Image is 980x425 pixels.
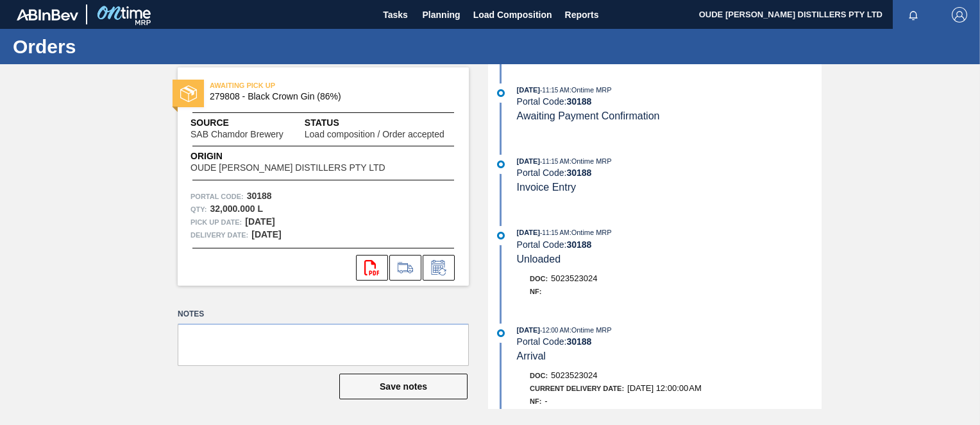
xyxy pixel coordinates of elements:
img: atual [497,160,505,168]
label: Notes [178,305,469,324]
strong: 30188 [566,96,591,107]
span: Status [305,116,456,130]
strong: 30188 [247,191,272,201]
div: Open PDF file [356,255,388,281]
span: [DATE] [517,157,540,165]
span: Unloaded [517,254,561,265]
div: Portal Code: [517,96,822,107]
span: Planning [423,7,460,22]
span: [DATE] 12:00:00 AM [627,383,702,393]
div: Go to Load Composition [389,255,421,281]
span: Source [190,116,305,130]
img: status [180,85,197,102]
span: 279808 - Black Crown Gin (86%) [210,92,443,101]
span: [DATE] [517,326,540,334]
span: - 11:15 AM [540,87,570,94]
div: Portal Code: [517,336,822,347]
span: AWAITING PICK UP [210,79,389,92]
span: Qty : [190,203,207,216]
div: Portal Code: [517,168,822,178]
span: NF: [530,288,541,295]
h1: Orders [13,39,241,54]
span: Portal Code: [190,190,244,203]
span: - 12:00 AM [540,327,570,334]
span: Invoice Entry [517,182,576,193]
span: : Ontime MRP [570,229,612,236]
span: Load Composition [473,7,552,22]
strong: [DATE] [245,216,275,227]
img: atual [497,89,505,97]
img: atual [497,329,505,337]
span: Reports [565,7,599,22]
span: OUDE [PERSON_NAME] DISTILLERS PTY LTD [190,163,385,173]
div: Portal Code: [517,239,822,250]
button: Save notes [339,374,468,399]
span: Origin [190,150,417,163]
span: Delivery Date: [190,229,248,241]
strong: 30188 [566,336,591,347]
span: [DATE] [517,229,540,236]
span: Awaiting Payment Confirmation [517,110,660,121]
img: Logout [952,7,967,22]
span: - 11:15 AM [540,158,570,165]
img: TNhmsLtSVTkK8tSr43FrP2fwEKptu5GPRR3wAAAABJRU5ErkJggg== [17,9,78,21]
span: SAB Chamdor Brewery [190,130,283,139]
button: Notifications [893,6,934,24]
strong: 30188 [566,239,591,250]
span: Current Delivery Date: [530,385,624,392]
span: - 11:15 AM [540,229,570,236]
span: NF: [530,397,541,405]
span: : Ontime MRP [570,86,612,94]
span: Doc: [530,275,548,282]
strong: 32,000.000 L [210,204,263,214]
span: : Ontime MRP [570,326,612,334]
span: 5023523024 [551,273,597,283]
span: Doc: [530,372,548,379]
img: atual [497,232,505,239]
span: 5023523024 [551,370,597,380]
strong: 30188 [566,168,591,178]
span: Pick up Date: [190,216,242,229]
span: - [545,396,547,406]
span: Arrival [517,351,546,361]
strong: [DATE] [251,229,281,239]
span: Load composition / Order accepted [305,130,444,139]
span: : Ontime MRP [570,157,612,165]
div: Inform order change [423,255,455,281]
span: Tasks [382,7,410,22]
span: [DATE] [517,86,540,94]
